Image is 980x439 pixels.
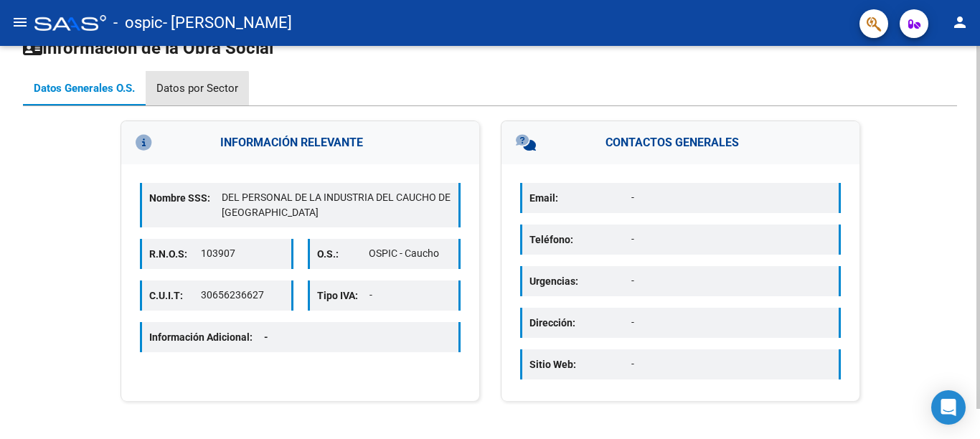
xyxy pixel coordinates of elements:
[631,357,831,372] p: -
[529,190,631,206] p: Email:
[149,288,201,303] p: C.U.I.T:
[317,246,369,262] p: O.S.:
[631,273,831,288] p: -
[222,190,451,220] p: DEL PERSONAL DE LA INDUSTRIA DEL CAUCHO DE [GEOGRAPHIC_DATA]
[149,246,201,262] p: R.N.O.S:
[529,273,631,289] p: Urgencias:
[121,121,479,164] h3: INFORMACIÓN RELEVANTE
[631,232,831,247] p: -
[501,121,859,164] h3: CONTACTOS GENERALES
[156,80,238,96] div: Datos por Sector
[149,190,222,206] p: Nombre SSS:
[317,288,369,303] p: Tipo IVA:
[264,331,268,343] span: -
[931,390,966,425] div: Open Intercom Messenger
[201,288,283,303] p: 30656236627
[529,357,631,372] p: Sitio Web:
[34,80,135,96] div: Datos Generales O.S.
[201,246,283,261] p: 103907
[631,190,831,205] p: -
[163,7,292,39] span: - [PERSON_NAME]
[149,329,280,345] p: Información Adicional:
[951,14,969,31] mat-icon: person
[11,14,29,31] mat-icon: menu
[529,315,631,331] p: Dirección:
[529,232,631,247] p: Teléfono:
[23,37,957,60] h1: Información de la Obra Social
[631,315,831,330] p: -
[369,246,451,261] p: OSPIC - Caucho
[369,288,452,303] p: -
[113,7,163,39] span: - ospic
